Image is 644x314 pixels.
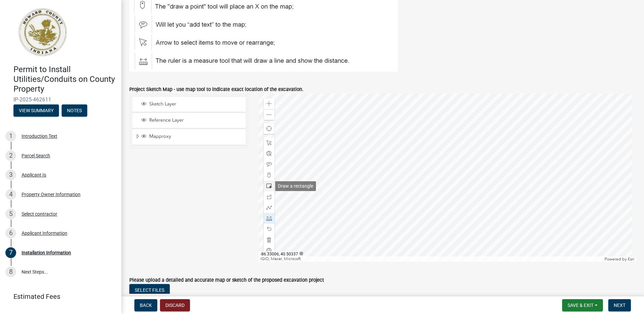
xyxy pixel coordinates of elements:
div: Select contractor [22,212,57,216]
button: Discard [160,299,190,311]
span: IP-2025-462611 [13,96,108,103]
div: Parcel Search [22,153,50,158]
li: Mapproxy [132,129,246,145]
ul: Layer List [132,95,246,147]
div: Reference Layer [140,117,243,124]
label: Please upload a detailed and accurate map or sketch of the proposed excavation project [129,278,324,283]
wm-modal-confirm: Summary [13,108,59,114]
div: 3 [5,169,16,180]
div: Draw a rectangle [275,181,316,191]
div: IGIO, Maxar, Microsoft [259,256,603,262]
img: Howard County, Indiana [13,7,71,58]
li: Sketch Layer [132,97,246,112]
span: Back [140,303,152,308]
div: Zoom out [264,109,275,120]
div: Powered by [603,256,636,262]
wm-modal-confirm: Notes [62,108,87,114]
div: 6 [5,228,16,239]
button: Select files [129,284,170,296]
span: Sketch Layer [148,101,243,107]
button: Next [608,299,631,311]
span: Next [614,303,625,308]
a: Esri [628,257,634,261]
div: Installation Information [22,250,71,255]
button: Notes [62,104,87,117]
span: Mapproxy [148,133,243,139]
button: Back [134,299,157,311]
div: 7 [5,247,16,258]
div: Zoom in [264,98,275,109]
div: 5 [5,209,16,219]
div: Sketch Layer [140,101,243,108]
a: Estimated Fees [5,290,110,303]
label: Project Sketch Map - use map tool to indicate exact location of the excavation. [129,87,303,92]
div: 2 [5,150,16,161]
div: 4 [5,189,16,200]
li: Reference Layer [132,113,246,128]
span: Expand [135,133,140,140]
div: 8 [5,266,16,277]
span: Save & Exit [568,303,593,308]
div: 1 [5,131,16,142]
button: Save & Exit [562,299,603,311]
div: Mapproxy [140,133,243,140]
div: Introduction Text [22,134,57,138]
div: Applicant Is [22,172,46,177]
span: Reference Layer [148,117,243,123]
div: Find my location [264,123,275,134]
h4: Permit to Install Utilities/Conduits on County Property [13,65,116,94]
div: Applicant Information [22,231,67,235]
div: Property Owner Information [22,192,80,197]
button: View Summary [13,104,59,117]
